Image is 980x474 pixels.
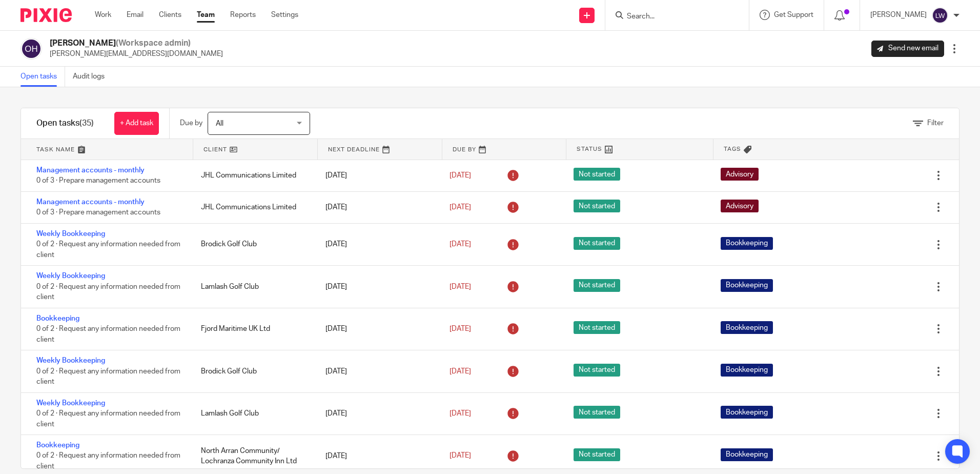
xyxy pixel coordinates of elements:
span: Tags [724,145,741,153]
span: [DATE] [450,241,471,248]
a: Clients [159,10,181,20]
p: [PERSON_NAME] [870,10,927,20]
div: Brodick Golf Club [191,361,315,382]
span: Bookkeeping [721,279,773,292]
span: Not started [574,279,620,292]
span: [DATE] [450,172,471,179]
div: Fjord Maritime UK Ltd [191,319,315,339]
span: Advisory [721,168,759,181]
a: Bookkeeping [36,315,79,322]
img: svg%3E [932,7,948,24]
span: Not started [574,237,620,250]
h2: [PERSON_NAME] [50,38,223,49]
a: Management accounts - monthly [36,167,145,174]
div: [DATE] [315,403,439,424]
h1: Open tasks [36,118,94,129]
a: Weekly Bookkeeping [36,272,105,280]
div: JHL Communications Limited [191,197,315,218]
div: Brodick Golf Club [191,234,315,254]
span: [DATE] [450,452,471,460]
a: Weekly Bookkeeping [36,357,105,364]
a: Weekly Bookkeeping [36,230,105,238]
div: [DATE] [315,319,439,339]
a: Email [127,10,144,20]
span: All [216,120,223,127]
a: Management accounts - monthly [36,199,145,206]
div: [DATE] [315,361,439,382]
p: Due by [180,118,202,128]
a: Team [197,10,215,20]
span: 0 of 2 · Request any information needed from client [36,325,180,343]
span: Not started [574,406,620,419]
img: svg%3E [21,38,42,60]
a: Audit logs [73,67,112,87]
span: Bookkeeping [721,364,773,377]
div: Lamlash Golf Club [191,403,315,424]
span: Filter [927,120,944,127]
div: [DATE] [315,165,439,186]
span: Bookkeeping [721,448,773,461]
div: [DATE] [315,197,439,218]
a: Weekly Bookkeeping [36,400,105,407]
a: + Add task [114,112,159,135]
span: [DATE] [450,410,471,417]
span: Advisory [721,200,759,212]
img: Pixie [21,8,72,22]
span: Not started [574,200,620,212]
span: Not started [574,321,620,334]
span: Not started [574,448,620,461]
span: Get Support [774,11,813,18]
span: Status [577,145,602,153]
span: Bookkeeping [721,321,773,334]
span: 0 of 2 · Request any information needed from client [36,452,180,470]
span: 0 of 2 · Request any information needed from client [36,368,180,386]
div: [DATE] [315,276,439,297]
a: Open tasks [21,67,65,87]
span: Not started [574,168,620,181]
a: Bookkeeping [36,442,79,449]
a: Work [95,10,111,20]
span: (35) [79,119,94,127]
div: JHL Communications Limited [191,165,315,186]
input: Search [626,12,718,22]
span: (Workspace admin) [116,39,191,47]
span: 0 of 2 · Request any information needed from client [36,241,180,259]
span: 0 of 2 · Request any information needed from client [36,410,180,428]
span: [DATE] [450,325,471,332]
a: Settings [271,10,298,20]
span: [DATE] [450,204,471,211]
span: Not started [574,364,620,377]
div: North Arran Community/ Lochranza Community Inn Ltd [191,441,315,472]
div: [DATE] [315,446,439,466]
div: Lamlash Golf Club [191,276,315,297]
span: [DATE] [450,283,471,290]
span: [DATE] [450,368,471,375]
div: [DATE] [315,234,439,254]
span: 0 of 3 · Prepare management accounts [36,209,160,216]
a: Send new email [871,41,944,57]
span: Bookkeeping [721,237,773,250]
p: [PERSON_NAME][EMAIL_ADDRESS][DOMAIN_NAME] [50,49,223,59]
span: Bookkeeping [721,406,773,419]
a: Reports [230,10,256,20]
span: 0 of 3 · Prepare management accounts [36,177,160,185]
span: 0 of 2 · Request any information needed from client [36,283,180,301]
